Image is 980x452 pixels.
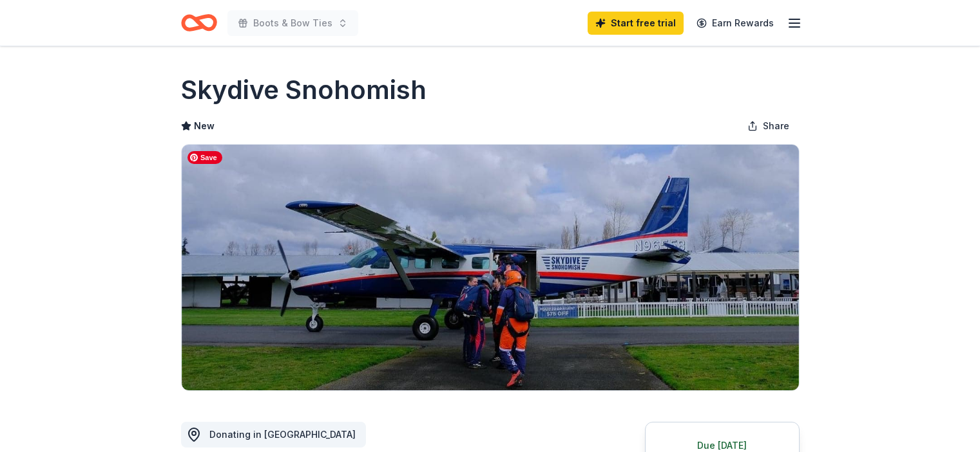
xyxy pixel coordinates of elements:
[187,151,222,164] span: Save
[763,118,789,134] span: Share
[181,72,427,108] h1: Skydive Snohomish
[194,118,215,134] span: New
[588,12,684,35] a: Start free trial
[689,12,782,35] a: Earn Rewards
[209,429,356,440] span: Donating in [GEOGRAPHIC_DATA]
[181,8,217,38] a: Home
[253,15,332,31] span: Boots & Bow Ties
[737,113,800,139] button: Share
[227,10,358,36] button: Boots & Bow Ties
[182,145,799,390] img: Image for Skydive Snohomish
